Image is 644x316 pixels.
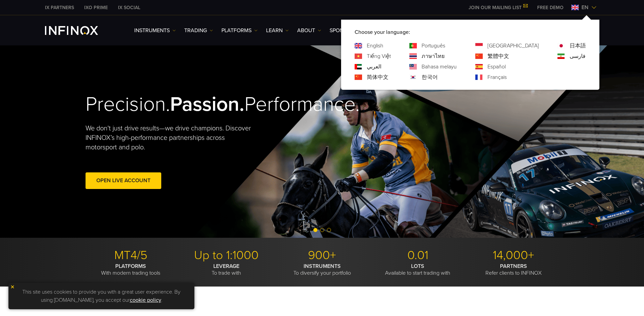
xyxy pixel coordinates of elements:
[487,42,539,50] a: Language
[213,263,239,270] strong: LEVERAGE
[422,52,445,60] a: Language
[79,4,113,11] a: INFINOX
[570,42,586,50] a: Language
[10,285,15,289] img: yellow close icon
[86,172,161,189] a: Open Live Account
[221,26,258,35] a: PLATFORMS
[570,52,586,60] a: Language
[468,263,559,276] p: Refer clients to INFINOX
[130,297,161,303] a: cookie policy
[487,63,506,71] a: Language
[355,28,586,36] p: Choose your language:
[327,228,331,232] span: Go to slide 3
[373,263,463,276] p: Available to start trading with
[86,263,176,276] p: With modern trading tools
[411,263,424,270] strong: LOTS
[500,263,527,270] strong: PARTNERS
[86,248,176,263] p: MT4/5
[532,4,569,11] a: INFINOX MENU
[313,228,317,232] span: Go to slide 1
[40,4,79,11] a: INFINOX
[367,73,388,81] a: Language
[330,26,368,35] a: SPONSORSHIPS
[463,5,532,10] a: JOIN OUR MAILING LIST
[115,263,146,270] strong: PLATFORMS
[367,52,391,60] a: Language
[86,124,256,152] p: We don't just drive results—we drive champions. Discover INFINOX’s high-performance partnerships ...
[170,92,244,117] strong: Passion.
[86,92,299,117] h2: Precision. Performance.
[12,286,191,306] p: This site uses cookies to provide you with a great user experience. By using [DOMAIN_NAME], you a...
[422,73,438,81] a: Language
[320,228,324,232] span: Go to slide 2
[134,26,176,35] a: Instruments
[422,63,457,71] a: Language
[304,263,341,270] strong: INSTRUMENTS
[367,42,383,50] a: Language
[277,248,367,263] p: 900+
[468,248,559,263] p: 14,000+
[373,248,463,263] p: 0.01
[487,52,509,60] a: Language
[184,26,213,35] a: TRADING
[266,26,289,35] a: Learn
[422,42,445,50] a: Language
[367,63,381,71] a: Language
[45,26,114,35] a: INFINOX Logo
[297,26,321,35] a: ABOUT
[113,4,145,11] a: INFINOX
[579,3,591,12] span: en
[181,248,272,263] p: Up to 1:1000
[277,263,367,276] p: To diversify your portfolio
[181,263,272,276] p: To trade with
[487,73,507,81] a: Language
